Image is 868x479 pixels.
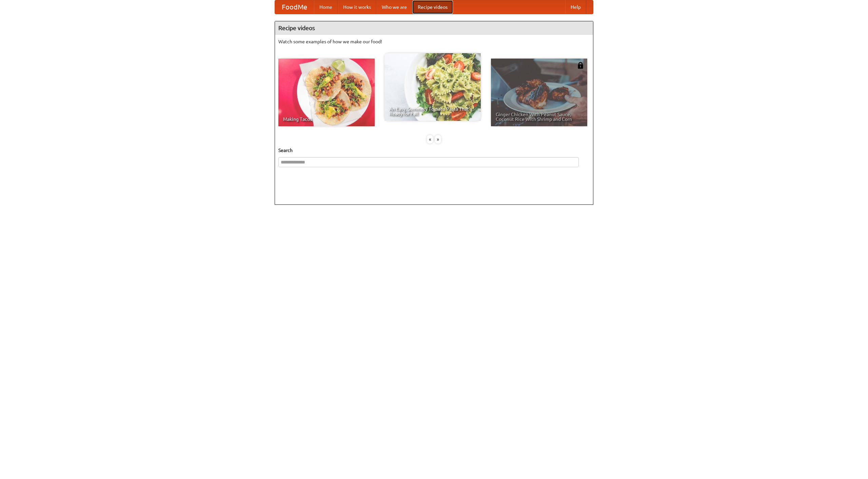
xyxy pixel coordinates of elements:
span: Making Tacos [283,117,370,122]
a: Making Tacos [278,59,375,126]
a: Recipe videos [412,0,453,14]
p: Watch some examples of how we make our food! [278,38,590,45]
a: Who we are [376,0,412,14]
div: « [427,135,433,144]
a: Help [565,0,586,14]
div: » [435,135,441,144]
a: Home [314,0,338,14]
span: An Easy, Summery Tomato Pasta That's Ready for Fall [389,107,476,116]
a: An Easy, Summery Tomato Pasta That's Ready for Fall [384,53,481,121]
h5: Search [278,147,590,154]
h4: Recipe videos [275,21,593,35]
a: How it works [338,0,376,14]
img: 483408.png [577,62,584,69]
a: FoodMe [275,0,314,14]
